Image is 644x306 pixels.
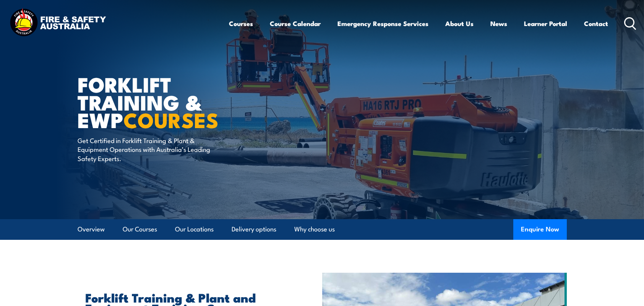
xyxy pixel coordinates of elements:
a: Overview [78,219,105,239]
a: Course Calendar [270,13,321,34]
a: Emergency Response Services [337,13,428,34]
p: Get Certified in Forklift Training & Plant & Equipment Operations with Australia’s Leading Safety... [78,136,217,163]
a: Why choose us [294,219,335,239]
button: Enquire Now [513,219,567,240]
a: About Us [445,13,474,34]
a: Our Locations [175,219,214,239]
a: Contact [584,13,608,34]
a: Delivery options [232,219,276,239]
a: Courses [229,13,253,34]
a: News [490,13,507,34]
strong: COURSES [123,103,219,135]
a: Our Courses [123,219,157,239]
a: Learner Portal [524,13,567,34]
h1: Forklift Training & EWP [78,75,266,129]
